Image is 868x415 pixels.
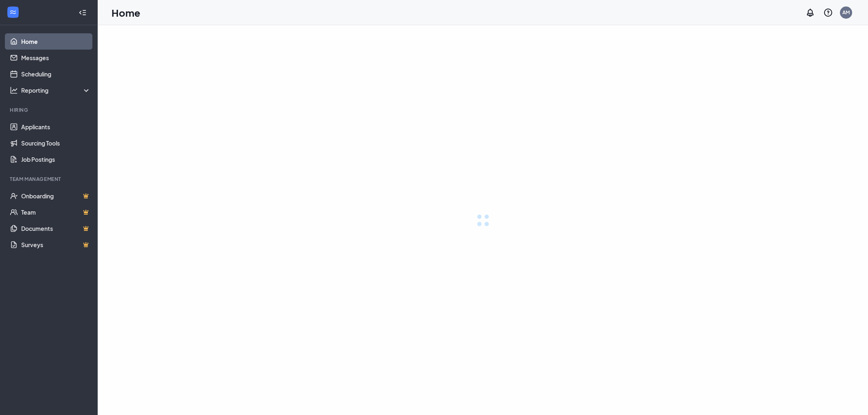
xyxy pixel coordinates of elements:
[21,33,91,50] a: Home
[21,237,91,253] a: SurveysCrown
[21,86,91,94] div: Reporting
[9,8,17,16] svg: WorkstreamLogo
[21,151,91,167] a: Job Postings
[10,176,89,183] div: Team Management
[842,9,850,16] div: AM
[21,220,91,237] a: DocumentsCrown
[21,188,91,204] a: OnboardingCrown
[79,9,87,17] svg: Collapse
[112,6,140,20] h1: Home
[21,66,91,82] a: Scheduling
[10,106,89,113] div: Hiring
[21,135,91,151] a: Sourcing Tools
[21,204,91,220] a: TeamCrown
[10,86,18,94] svg: Analysis
[805,8,815,17] svg: Notifications
[823,8,833,17] svg: QuestionInfo
[21,119,91,135] a: Applicants
[21,50,91,66] a: Messages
